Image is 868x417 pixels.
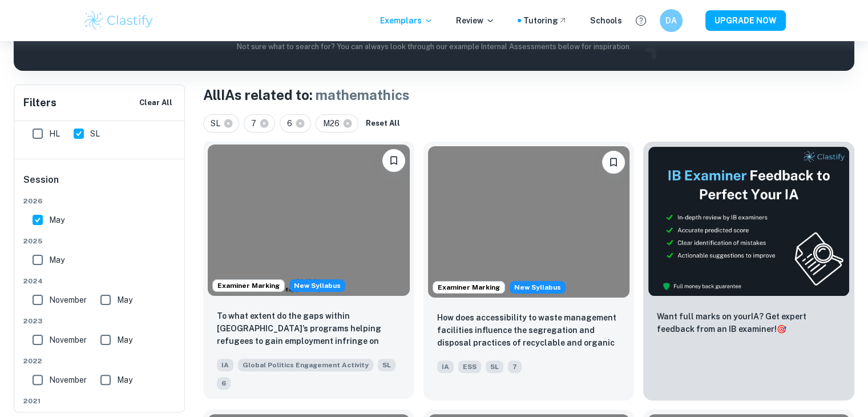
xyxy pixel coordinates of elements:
h6: Filters [23,95,56,111]
span: November [49,374,87,386]
p: Review [456,14,495,27]
div: 7 [244,114,275,133]
button: Bookmark [602,151,625,174]
span: M26 [323,117,345,130]
a: ThumbnailWant full marks on yourIA? Get expert feedback from an IB examiner! [643,142,854,400]
span: HL [49,127,60,140]
button: DA [660,9,683,32]
span: New Syllabus [510,281,566,294]
span: 2021 [23,396,176,406]
span: November [49,334,87,346]
span: Examiner Marking [433,282,504,292]
a: Examiner MarkingStarting from the May 2026 session, the Global Politics Engagement Activity requi... [203,142,414,400]
h6: DA [664,14,677,27]
button: Clear All [136,94,175,111]
button: UPGRADE NOW [705,10,786,31]
span: 2022 [23,356,176,366]
span: May [117,374,132,386]
button: Reset All [363,115,403,132]
span: SL [211,117,225,130]
span: May [49,254,64,266]
span: Global Politics Engagement Activity [238,359,373,371]
img: Thumbnail [648,146,850,296]
a: Tutoring [523,14,567,27]
img: ESS IA example thumbnail: How does accessibility to waste manageme [428,146,630,298]
span: 2026 [23,196,176,206]
p: Exemplars [380,14,433,27]
span: IA [217,359,233,371]
div: M26 [316,114,358,133]
span: May [49,214,64,226]
span: 7 [508,360,522,373]
div: 6 [280,114,311,133]
div: Starting from the May 2026 session, the Global Politics Engagement Activity requirements have cha... [289,279,345,292]
span: Examiner Marking [213,280,284,291]
span: 🎯 [777,324,786,334]
span: SL [90,127,100,140]
div: Starting from the May 2026 session, the ESS IA requirements have changed. We created this exempla... [510,281,566,294]
span: New Syllabus [289,279,345,292]
img: Global Politics Engagement Activity IA example thumbnail: To what extent do the gaps within Dallas [208,145,410,296]
h6: Session [23,173,176,196]
span: ESS [458,360,481,373]
img: Clastify logo [83,9,155,32]
p: Want full marks on your IA ? Get expert feedback from an IB examiner! [657,310,841,335]
span: IA [437,360,454,373]
span: 2024 [23,276,176,286]
a: Examiner MarkingStarting from the May 2026 session, the ESS IA requirements have changed. We crea... [423,142,635,400]
a: Schools [590,14,622,27]
p: How does accessibility to waste management facilities influence the segregation and disposal prac... [437,311,621,350]
span: 2025 [23,236,176,246]
span: 2023 [23,316,176,326]
span: mathemathics [316,87,410,103]
span: 6 [287,117,297,130]
span: SL [486,360,503,373]
div: SL [203,114,239,133]
p: To what extent do the gaps within Dallas’s programs helping refugees to gain employment infringe ... [217,310,401,348]
span: November [49,294,87,306]
button: Help and Feedback [631,11,651,30]
p: Not sure what to search for? You can always look through our example Internal Assessments below f... [23,41,845,53]
button: Bookmark [382,149,405,172]
h1: All IAs related to: [203,85,854,105]
span: SL [378,359,395,371]
span: 6 [217,377,231,390]
span: May [117,334,132,346]
span: May [117,294,132,306]
span: 7 [251,117,261,130]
